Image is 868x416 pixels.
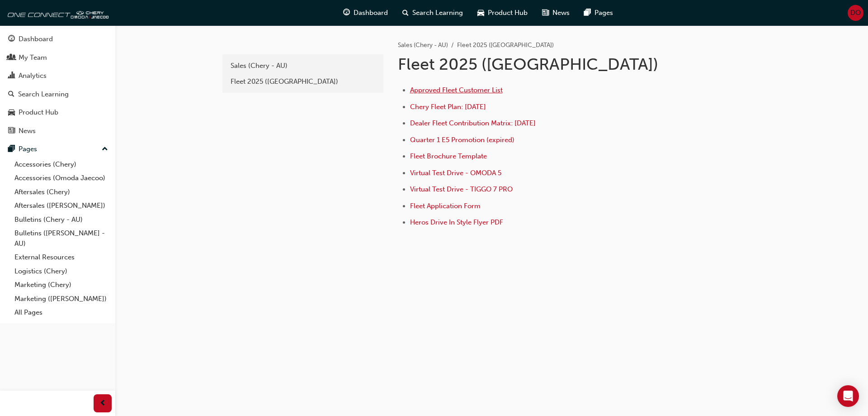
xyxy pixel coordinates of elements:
[4,141,112,158] button: Pages
[402,7,409,19] span: search-icon
[457,40,554,51] li: Fleet 2025 ([GEOGRAPHIC_DATA])
[102,143,108,155] span: up-icon
[584,7,591,19] span: pages-icon
[8,54,15,62] span: people-icon
[410,152,487,160] a: Fleet Brochure Template
[552,8,570,18] span: News
[4,104,112,121] a: Product Hub
[226,58,380,74] a: Sales (Chery - AU)
[8,127,15,135] span: news-icon
[398,41,448,49] a: Sales (Chery - AU)
[410,169,501,177] a: Virtual Test Drive - OMODA 5
[4,86,112,103] a: Search Learning
[8,72,15,80] span: chart-icon
[343,7,350,19] span: guage-icon
[488,8,528,18] span: Product Hub
[535,4,577,22] a: news-iconNews
[231,77,375,87] div: Fleet 2025 ([GEOGRAPHIC_DATA])
[11,264,112,278] a: Logistics (Chery)
[226,74,380,90] a: Fleet 2025 ([GEOGRAPHIC_DATA])
[8,109,15,117] span: car-icon
[11,158,112,172] a: Accessories (Chery)
[11,171,112,185] a: Accessories (Omoda Jaecoo)
[99,398,106,409] span: prev-icon
[412,8,463,18] span: Search Learning
[410,119,536,127] a: Dealer Fleet Contribution Matrix: [DATE]
[11,292,112,306] a: Marketing ([PERSON_NAME])
[11,185,112,199] a: Aftersales (Chery)
[19,71,47,81] div: Analytics
[11,199,112,213] a: Aftersales ([PERSON_NAME])
[4,123,112,139] a: News
[542,7,549,19] span: news-icon
[410,185,513,193] a: Virtual Test Drive - TIGGO 7 PRO
[11,306,112,320] a: All Pages
[8,35,15,43] span: guage-icon
[850,8,861,18] span: DO
[11,226,112,250] a: Bulletins ([PERSON_NAME] - AU)
[4,29,112,141] button: DashboardMy TeamAnalyticsSearch LearningProduct HubNews
[398,54,694,74] h1: Fleet 2025 ([GEOGRAPHIC_DATA])
[4,67,112,84] a: Analytics
[8,145,15,153] span: pages-icon
[19,34,53,44] div: Dashboard
[8,91,14,99] span: search-icon
[410,103,486,111] a: Chery Fleet Plan: [DATE]
[11,250,112,264] a: External Resources
[5,4,108,22] img: oneconnect
[4,31,112,48] a: Dashboard
[577,4,620,22] a: pages-iconPages
[4,49,112,66] a: My Team
[18,89,69,100] div: Search Learning
[11,213,112,227] a: Bulletins (Chery - AU)
[477,7,484,19] span: car-icon
[19,126,36,136] div: News
[19,107,58,118] div: Product Hub
[354,8,388,18] span: Dashboard
[470,4,535,22] a: car-iconProduct Hub
[594,8,613,18] span: Pages
[11,278,112,292] a: Marketing (Chery)
[19,144,37,154] div: Pages
[336,4,395,22] a: guage-iconDashboard
[410,136,514,144] a: Quarter 1 E5 Promotion (expired)
[395,4,470,22] a: search-iconSearch Learning
[19,53,47,63] div: My Team
[410,202,481,210] a: Fleet Application Form
[410,86,503,94] a: Approved Fleet Customer List
[410,218,503,226] a: Heros Drive In Style Flyer PDF
[231,61,375,71] div: Sales (Chery - AU)
[837,385,859,407] div: Open Intercom Messenger
[848,5,863,21] button: DO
